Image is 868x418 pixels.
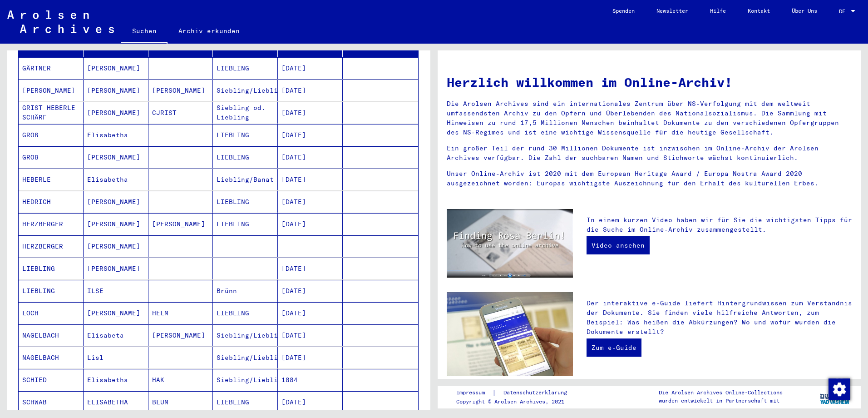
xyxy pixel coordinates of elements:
mat-cell: [PERSON_NAME] [148,80,213,101]
a: Datenschutzerklärung [496,388,578,398]
p: In einem kurzen Video haben wir für Sie die wichtigsten Tipps für die Suche im Online-Archiv zusa... [587,215,852,234]
mat-cell: [PERSON_NAME] [148,324,213,346]
mat-cell: HEBERLE [19,169,84,190]
p: wurden entwickelt in Partnerschaft mit [659,397,783,405]
mat-cell: 1884 [278,369,343,391]
div: | [456,388,578,398]
a: Impressum [456,388,492,398]
mat-cell: Elisabeta [84,324,148,346]
a: Archiv erkunden [168,20,251,42]
mat-cell: [DATE] [278,57,343,79]
mat-cell: LIEBLING [19,280,84,302]
p: Die Arolsen Archives sind ein internationales Zentrum über NS-Verfolgung mit dem weltweit umfasse... [447,99,852,137]
mat-cell: [PERSON_NAME] [84,235,148,257]
mat-cell: Brünn [213,280,278,302]
mat-cell: [PERSON_NAME] [148,213,213,235]
mat-cell: [PERSON_NAME] [84,146,148,168]
mat-cell: GÄRTNER [19,57,84,79]
img: Arolsen_neg.svg [7,10,114,33]
mat-cell: GROß [19,124,84,146]
mat-cell: [PERSON_NAME] [84,102,148,124]
a: Video ansehen [587,236,650,254]
mat-cell: LIEBLING [213,302,278,324]
mat-cell: ELISABETHA [84,391,148,413]
mat-cell: [PERSON_NAME] [84,80,148,101]
mat-cell: LOCH [19,302,84,324]
mat-cell: GROß [19,146,84,168]
mat-cell: NAGELBACH [19,324,84,346]
mat-cell: Siebling/Liebling [213,369,278,391]
mat-cell: [DATE] [278,258,343,279]
mat-cell: [DATE] [278,302,343,324]
mat-cell: NAGELBACH [19,347,84,368]
mat-cell: [DATE] [278,280,343,302]
mat-cell: GRIST HEBERLE SCHÄRF [19,102,84,124]
p: Der interaktive e-Guide liefert Hintergrundwissen zum Verständnis der Dokumente. Sie finden viele... [587,299,852,337]
mat-cell: LIEBLING [213,146,278,168]
mat-cell: LIEBLING [213,213,278,235]
mat-cell: BLUM [148,391,213,413]
mat-cell: Siebling od. Liebling [213,102,278,124]
p: Copyright © Arolsen Archives, 2021 [456,398,578,406]
mat-cell: HERZBERGER [19,213,84,235]
mat-cell: LIEBLING [213,191,278,213]
mat-cell: HEDRICH [19,191,84,213]
a: Zum e-Guide [587,338,641,357]
mat-cell: HAK [148,369,213,391]
mat-cell: LIEBLING [19,258,84,279]
mat-cell: [DATE] [278,191,343,213]
mat-cell: SCHWAB [19,391,84,413]
a: Suchen [121,20,168,44]
mat-cell: Siebling/Liebling [213,80,278,101]
mat-cell: [PERSON_NAME] [84,191,148,213]
h1: Herzlich willkommen im Online-Archiv! [447,73,852,92]
mat-cell: LIEBLING [213,124,278,146]
img: eguide.jpg [447,292,573,376]
mat-cell: HERZBERGER [19,235,84,257]
div: Zustimmung ändern [828,378,850,400]
mat-cell: [DATE] [278,391,343,413]
mat-cell: SCHIED [19,369,84,391]
mat-cell: [DATE] [278,213,343,235]
p: Ein großer Teil der rund 30 Millionen Dokumente ist inzwischen im Online-Archiv der Arolsen Archi... [447,144,852,163]
mat-cell: Elisabetha [84,124,148,146]
mat-cell: [DATE] [278,169,343,190]
img: video.jpg [447,209,573,278]
mat-cell: [DATE] [278,102,343,124]
mat-cell: [DATE] [278,124,343,146]
img: Zustimmung ändern [829,378,850,400]
mat-cell: Siebling/Liebling [213,324,278,346]
img: yv_logo.png [818,385,852,408]
mat-cell: Siebling/Liebling [213,347,278,368]
mat-cell: ILSE [84,280,148,302]
mat-cell: [PERSON_NAME] [84,302,148,324]
mat-cell: [DATE] [278,80,343,101]
mat-cell: Liebling/Banat [213,169,278,190]
mat-cell: CJRIST [148,102,213,124]
mat-cell: [DATE] [278,146,343,168]
mat-cell: [DATE] [278,324,343,346]
mat-cell: [PERSON_NAME] [84,57,148,79]
mat-cell: Lisl [84,347,148,368]
p: Unser Online-Archiv ist 2020 mit dem European Heritage Award / Europa Nostra Award 2020 ausgezeic... [447,169,852,188]
span: DE [839,8,849,15]
mat-cell: [DATE] [278,347,343,368]
mat-cell: Elisabetha [84,169,148,190]
mat-cell: [PERSON_NAME] [84,213,148,235]
mat-cell: HELM [148,302,213,324]
mat-cell: [PERSON_NAME] [84,258,148,279]
mat-cell: [PERSON_NAME] [19,80,84,101]
mat-cell: LIEBLING [213,57,278,79]
mat-cell: LIEBLING [213,391,278,413]
p: Die Arolsen Archives Online-Collections [659,388,783,397]
mat-cell: Elisabetha [84,369,148,391]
